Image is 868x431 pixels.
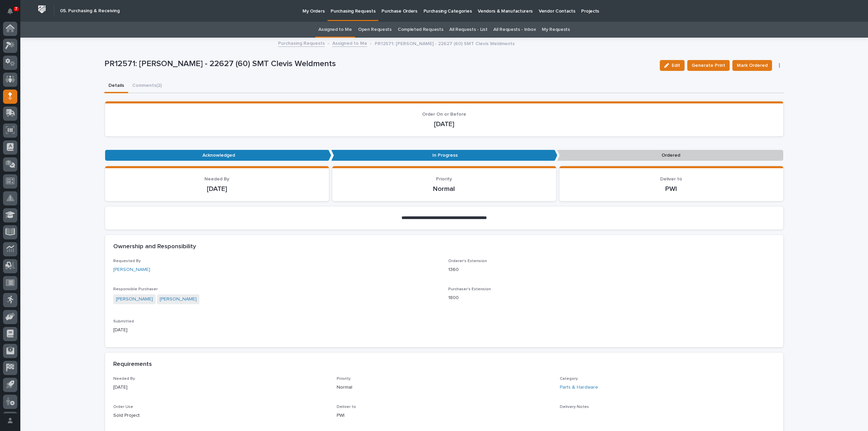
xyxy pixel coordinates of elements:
[113,327,440,334] p: [DATE]
[560,377,578,381] span: Category
[113,243,196,251] h2: Ownership and Responsibility
[337,405,356,409] span: Deliver to
[332,39,367,47] a: Assigned to Me
[331,150,557,161] p: In Progress
[732,60,772,71] button: Mark Ordered
[737,61,768,70] span: Mark Ordered
[204,177,229,181] span: Needed By
[660,60,685,71] button: Edit
[448,259,487,263] span: Orderer's Extension
[113,384,329,391] p: [DATE]
[113,185,321,193] p: [DATE]
[113,287,158,291] span: Responsible Purchaser
[542,22,570,38] a: My Requests
[337,377,351,381] span: Priority
[672,62,680,68] span: Edit
[337,384,552,391] p: Normal
[113,405,133,409] span: Order Use
[105,150,331,161] p: Acknowledged
[493,22,536,38] a: All Requests - Inbox
[660,177,682,181] span: Deliver to
[422,112,466,117] span: Order On or Before
[358,22,392,38] a: Open Requests
[113,361,152,368] h2: Requirements
[449,22,487,38] a: All Requests - List
[560,405,589,409] span: Delivery Notes
[113,377,135,381] span: Needed By
[128,79,166,93] button: Comments (2)
[375,39,515,47] p: PR12571: [PERSON_NAME] - 22627 (60) SMT Clevis Weldments
[15,6,17,11] p: 7
[8,8,17,19] div: Notifications7
[398,22,443,38] a: Completed Requests
[692,61,725,70] span: Generate Print
[3,4,17,18] button: Notifications
[36,3,48,16] img: Workspace Logo
[340,185,548,193] p: Normal
[448,294,775,301] p: 1800
[113,319,134,324] span: Submitted
[113,412,329,419] p: Sold Project
[448,266,775,273] p: 1360
[436,177,452,181] span: Priority
[160,296,197,303] a: [PERSON_NAME]
[278,39,325,47] a: Purchasing Requests
[687,60,730,71] button: Generate Print
[318,22,352,38] a: Assigned to Me
[113,259,141,263] span: Requested By
[104,79,128,93] button: Details
[337,412,552,419] p: PWI
[60,8,120,14] h2: 05. Purchasing & Receiving
[560,384,598,391] a: Parts & Hardware
[113,120,775,128] p: [DATE]
[568,185,775,193] p: PWI
[116,296,153,303] a: [PERSON_NAME]
[448,287,491,291] span: Purchaser's Extension
[104,59,655,69] p: PR12571: [PERSON_NAME] - 22627 (60) SMT Clevis Weldments
[557,150,783,161] p: Ordered
[113,266,150,273] a: [PERSON_NAME]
